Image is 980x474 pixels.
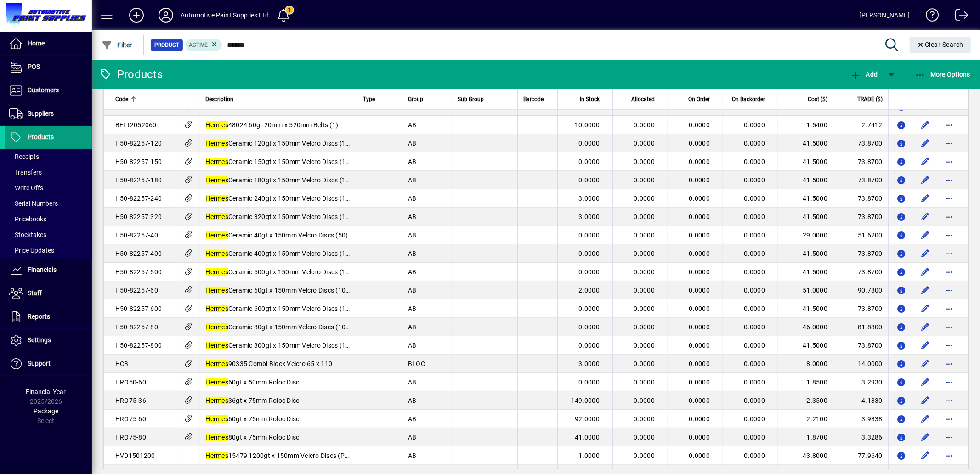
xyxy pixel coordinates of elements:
[833,189,888,208] td: 73.8700
[115,397,146,404] span: HRO75-36
[778,244,833,263] td: 41.5000
[833,336,888,355] td: 73.8700
[115,268,162,276] span: H50-82257-500
[154,40,179,50] span: Product
[689,213,710,220] span: 0.0000
[579,195,600,202] span: 3.0000
[408,94,446,104] div: Group
[28,110,54,117] span: Suppliers
[942,320,957,334] button: More options
[942,173,957,187] button: More options
[5,305,92,328] a: Reports
[206,268,229,276] em: Hermes
[563,94,608,104] div: In Stock
[408,250,417,257] span: AB
[206,342,356,349] span: Ceramic 800gt x 150mm Velcro Discs (100)
[942,154,957,169] button: More options
[408,140,417,147] span: AB
[579,342,600,349] span: 0.0000
[9,169,42,176] span: Transfers
[458,94,484,104] span: Sub Group
[674,94,718,104] div: On Order
[634,360,655,367] span: 0.0000
[408,195,417,202] span: AB
[5,164,92,180] a: Transfers
[122,7,151,23] button: Add
[689,103,710,110] span: 0.0000
[115,287,158,294] span: H50-82257-60
[778,152,833,171] td: 41.5000
[206,268,356,276] span: Ceramic 500gt x 150mm Velcro Discs (100)
[850,71,878,78] span: Add
[206,360,333,367] span: 90335 Combi Block Velcro 65 x 110
[5,329,92,352] a: Settings
[408,360,425,367] span: BLOC
[833,428,888,446] td: 3.3286
[9,215,46,223] span: Pricebooks
[634,158,655,165] span: 0.0000
[942,265,957,279] button: More options
[151,7,181,23] button: Profile
[206,397,229,404] em: Hermes
[634,397,655,404] span: 0.0000
[5,243,92,258] a: Price Updates
[206,94,351,104] div: Description
[618,94,663,104] div: Allocated
[942,191,957,206] button: More options
[5,180,92,196] a: Write Offs
[115,158,162,165] span: H50-82257-150
[778,355,833,373] td: 8.0000
[206,121,339,129] span: 48024 60gt 20mm x 520mm Belts (1)
[918,448,933,463] button: Edit
[102,41,132,49] span: Filter
[942,228,957,243] button: More options
[115,94,171,104] div: Code
[206,195,356,202] span: Ceramic 240gt x 150mm Velcro Discs (100)
[744,287,765,294] span: 0.0000
[575,415,600,423] span: 92.0000
[115,231,158,239] span: H50-82257-40
[689,140,710,147] span: 0.0000
[115,176,162,184] span: H50-82257-180
[206,231,229,239] em: Hermes
[689,360,710,367] span: 0.0000
[408,378,417,386] span: AB
[833,152,888,171] td: 73.8700
[206,250,356,257] span: Ceramic 400gt x 150mm Velcro Discs (100)
[206,397,300,404] span: 36gt x 75mm Roloc Disc
[634,231,655,239] span: 0.0000
[918,301,933,316] button: Edit
[689,378,710,386] span: 0.0000
[408,268,417,276] span: AB
[115,360,129,367] span: HCB
[744,250,765,257] span: 0.0000
[408,342,417,349] span: AB
[28,133,54,141] span: Products
[915,71,971,78] span: More Options
[833,116,888,134] td: 2.7412
[848,66,880,83] button: Add
[5,352,92,375] a: Support
[634,103,655,110] span: 0.0000
[778,263,833,281] td: 41.5000
[189,42,208,48] span: Active
[458,94,512,104] div: Sub Group
[206,287,229,294] em: Hermes
[115,434,146,441] span: HRO75-80
[744,415,765,423] span: 0.0000
[206,140,229,147] em: Hermes
[206,415,229,423] em: Hermes
[833,134,888,152] td: 73.8700
[28,39,45,47] span: Home
[206,213,229,220] em: Hermes
[206,140,356,147] span: Ceramic 120gt x 150mm Velcro Discs (100)
[744,305,765,312] span: 0.0000
[942,375,957,389] button: More options
[942,412,957,426] button: More options
[181,8,269,23] div: Automotive Paint Supplies Ltd
[833,226,888,244] td: 51.6200
[833,410,888,428] td: 3.9338
[744,158,765,165] span: 0.0000
[778,299,833,318] td: 41.5000
[744,121,765,129] span: 0.0000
